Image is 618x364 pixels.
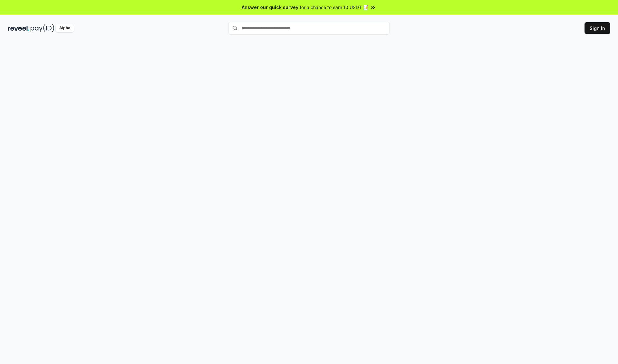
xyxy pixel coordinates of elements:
img: pay_id [31,24,54,32]
div: Alpha [56,24,74,32]
span: Answer our quick survey [242,4,298,11]
button: Sign In [585,22,610,34]
img: reveel_dark [8,24,29,32]
span: for a chance to earn 10 USDT 📝 [300,4,369,11]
